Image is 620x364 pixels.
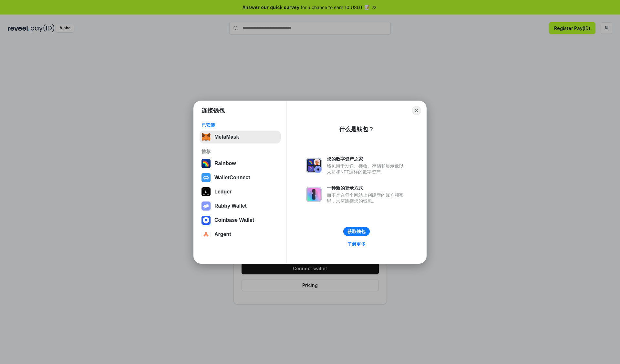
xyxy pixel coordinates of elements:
[327,185,407,191] div: 一种新的登录方式
[201,133,211,142] img: svg+xml,%3Csvg%20fill%3D%22none%22%20height%3D%2233%22%20viewBox%3D%220%200%2035%2033%22%20width%...
[200,200,281,212] button: Rabby Wallet
[344,240,369,248] a: 了解更多
[214,134,239,140] div: MetaMask
[412,106,421,115] button: Close
[201,230,211,239] img: svg+xml,%3Csvg%20width%3D%2228%22%20height%3D%2228%22%20viewBox%3D%220%200%2028%2028%22%20fill%3D...
[201,187,211,196] img: svg+xml,%3Csvg%20xmlns%3D%22http%3A%2F%2Fwww.w3.org%2F2000%2Fsvg%22%20width%3D%2228%22%20height%3...
[306,158,322,173] img: svg+xml,%3Csvg%20xmlns%3D%22http%3A%2F%2Fwww.w3.org%2F2000%2Fsvg%22%20fill%3D%22none%22%20viewBox...
[327,156,407,162] div: 您的数字资产之家
[214,175,250,181] div: WalletConnect
[306,187,322,202] img: svg+xml,%3Csvg%20xmlns%3D%22http%3A%2F%2Fwww.w3.org%2F2000%2Fsvg%22%20fill%3D%22none%22%20viewBox...
[214,189,232,195] div: Ledger
[201,173,211,182] img: svg+xml,%3Csvg%20width%3D%2228%22%20height%3D%2228%22%20viewBox%3D%220%200%2028%2028%22%20fill%3D...
[214,231,231,237] div: Argent
[201,216,211,225] img: svg+xml,%3Csvg%20width%3D%2228%22%20height%3D%2228%22%20viewBox%3D%220%200%2028%2028%22%20fill%3D...
[343,227,370,236] button: 获取钱包
[201,159,211,168] img: svg+xml,%3Csvg%20width%3D%22120%22%20height%3D%22120%22%20viewBox%3D%220%200%20120%20120%22%20fil...
[214,161,236,166] div: Rainbow
[347,229,366,234] div: 获取钱包
[327,192,407,204] div: 而不是在每个网站上创建新的账户和密码，只需连接您的钱包。
[200,185,281,198] button: Ledger
[201,122,279,128] div: 已安装
[339,125,374,133] div: 什么是钱包？
[200,157,281,170] button: Rainbow
[201,202,211,211] img: svg+xml,%3Csvg%20xmlns%3D%22http%3A%2F%2Fwww.w3.org%2F2000%2Fsvg%22%20fill%3D%22none%22%20viewBox...
[200,214,281,227] button: Coinbase Wallet
[347,241,366,247] div: 了解更多
[201,149,279,154] div: 推荐
[200,228,281,241] button: Argent
[214,203,247,209] div: Rabby Wallet
[327,163,407,175] div: 钱包用于发送、接收、存储和显示像以太坊和NFT这样的数字资产。
[200,171,281,184] button: WalletConnect
[214,217,254,223] div: Coinbase Wallet
[201,107,225,114] h1: 连接钱包
[200,131,281,143] button: MetaMask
